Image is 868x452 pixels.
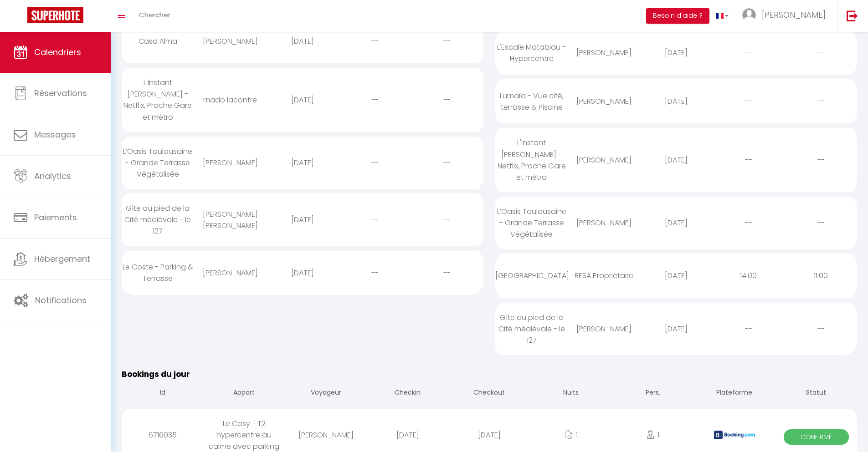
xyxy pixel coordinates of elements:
div: [DATE] [640,314,713,344]
div: Casa Alma [122,26,194,56]
th: Checkin [367,381,448,406]
div: RESA Propriétaire [568,261,640,290]
span: Messages [34,129,76,140]
div: L’Oasis Toulousaine - Grande Terrasse Végétalisée [495,197,568,249]
div: [DATE] [640,261,713,290]
th: Id [122,381,203,406]
div: -- [785,208,857,238]
span: Hébergement [34,253,90,264]
div: Gîte au pied de la Cité médiévale - le 127 [122,193,194,246]
div: -- [411,205,483,234]
div: [PERSON_NAME] [568,208,640,238]
span: Notifications [35,295,87,306]
div: Gîte au pied de la Cité médiévale - le 127 [495,303,568,355]
button: Ouvrir le widget de chat LiveChat [7,4,35,31]
div: [PERSON_NAME] [568,314,640,344]
div: [PERSON_NAME] [194,258,267,288]
th: Nuits [530,381,612,406]
th: Statut [776,381,857,406]
div: [GEOGRAPHIC_DATA] [495,261,568,290]
div: [PERSON_NAME] [194,26,267,56]
div: 1 [612,420,693,450]
div: [DATE] [640,208,713,238]
div: -- [712,38,785,67]
div: [DATE] [640,38,713,67]
th: Appart [203,381,285,406]
div: [DATE] [267,205,339,234]
img: ... [742,8,756,22]
span: Bookings du jour [122,369,190,380]
div: -- [785,145,857,175]
div: [PERSON_NAME] [PERSON_NAME] [194,199,267,240]
span: Chercher [139,10,170,20]
div: -- [339,205,411,234]
div: -- [712,86,785,116]
div: [PERSON_NAME] [285,420,367,450]
div: mado lacontre [194,85,267,115]
div: -- [411,85,483,115]
div: -- [785,314,857,344]
th: Voyageur [285,381,367,406]
span: Confirmé [784,429,849,445]
div: -- [785,86,857,116]
div: [DATE] [267,148,339,178]
div: [DATE] [367,420,448,450]
div: [DATE] [640,86,713,116]
div: -- [339,148,411,178]
div: 14:00 [712,261,785,290]
span: Calendriers [34,46,81,58]
div: [PERSON_NAME] [568,145,640,175]
button: Besoin d'aide ? [646,8,709,24]
div: L'Instant [PERSON_NAME] - Netflix, Proche Gare et métro [122,68,194,132]
div: Lumaïa - Vue cité, terrasse & Piscine [495,81,568,122]
div: -- [712,314,785,344]
div: 6716035 [122,420,203,450]
th: Plateforme [693,381,775,406]
img: booking2.png [714,431,755,439]
div: -- [411,258,483,288]
div: -- [785,38,857,67]
div: [DATE] [267,26,339,56]
span: Réservations [34,87,87,99]
div: [PERSON_NAME] [568,86,640,116]
div: 1 [530,420,612,450]
div: L’Oasis Toulousaine - Grande Terrasse Végétalisée [122,137,194,189]
div: -- [712,208,785,238]
div: [DATE] [640,145,713,175]
div: [PERSON_NAME] [568,38,640,67]
div: -- [411,148,483,178]
span: [PERSON_NAME] [762,9,826,20]
div: [PERSON_NAME] [194,148,267,178]
div: Le Coste - Parking & Terrasse [122,252,194,293]
th: Pers. [612,381,693,406]
div: L'Instant [PERSON_NAME] - Netflix, Proche Gare et métro [495,128,568,192]
img: logout [847,10,858,21]
div: -- [339,26,411,56]
div: [DATE] [267,85,339,115]
img: Super Booking [27,7,83,23]
span: Analytics [34,170,71,182]
div: -- [339,85,411,115]
div: -- [339,258,411,288]
span: Paiements [34,212,77,223]
div: L'Escale Matabiau - Hypercentre [495,32,568,73]
div: 11:00 [785,261,857,290]
div: -- [712,145,785,175]
div: [DATE] [267,258,339,288]
th: Checkout [448,381,530,406]
div: [DATE] [448,420,530,450]
div: -- [411,26,483,56]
